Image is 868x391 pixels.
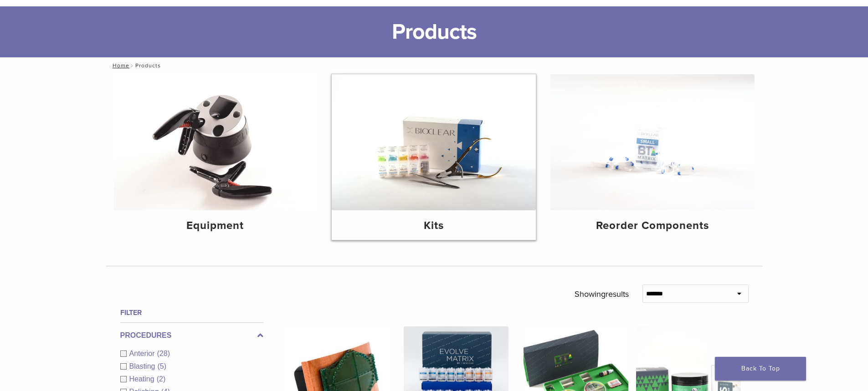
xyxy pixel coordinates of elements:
span: Blasting [129,362,158,370]
img: Reorder Components [550,74,755,210]
h4: Kits [339,218,529,234]
h4: Equipment [121,218,310,234]
label: Procedures [120,330,263,341]
p: Showing results [575,284,629,304]
span: (28) [157,350,170,357]
a: Kits [332,74,536,240]
h4: Reorder Components [558,218,747,234]
span: (2) [157,375,166,383]
a: Back To Top [715,357,806,381]
a: Equipment [113,74,318,240]
a: Home [110,62,129,69]
img: Equipment [113,74,318,210]
span: Anterior [129,350,157,357]
span: Heating [129,375,157,383]
a: Reorder Components [550,74,755,240]
span: (5) [157,362,166,370]
h4: Filter [120,307,263,318]
span: / [129,63,135,68]
nav: Products [106,57,762,74]
img: Kits [332,74,536,210]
